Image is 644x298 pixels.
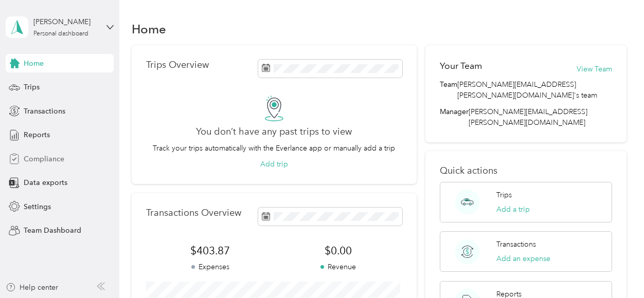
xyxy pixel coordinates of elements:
span: [PERSON_NAME][EMAIL_ADDRESS][PERSON_NAME][DOMAIN_NAME]'s team [457,79,612,101]
span: Trips [24,82,40,92]
span: $403.87 [146,244,274,258]
button: Help center [6,282,58,293]
p: Revenue [274,262,402,272]
span: Team Dashboard [24,225,81,236]
span: Reports [24,129,50,140]
button: Add trip [260,159,288,170]
span: Home [24,58,44,69]
p: Expenses [146,262,274,272]
p: Trips [496,190,512,200]
p: Transactions Overview [146,208,241,218]
p: Track your trips automatically with the Everlance app or manually add a trip [153,143,395,154]
span: Transactions [24,106,65,117]
button: View Team [577,64,612,74]
span: Manager [440,106,469,128]
h2: Your Team [440,60,482,72]
p: Trips Overview [146,60,209,70]
button: Add an expense [496,253,550,264]
span: Settings [24,201,51,212]
p: Quick actions [440,165,612,176]
h1: Home [132,24,166,34]
p: Transactions [496,239,536,250]
iframe: Everlance-gr Chat Button Frame [586,240,644,298]
span: [PERSON_NAME][EMAIL_ADDRESS][PERSON_NAME][DOMAIN_NAME] [469,107,587,127]
span: Data exports [24,177,67,188]
button: Add a trip [496,204,530,215]
span: Compliance [24,154,64,164]
h2: You don’t have any past trips to view [196,126,352,137]
span: Team [440,79,457,101]
div: Personal dashboard [33,31,88,37]
span: $0.00 [274,244,402,258]
div: [PERSON_NAME] [33,16,98,27]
